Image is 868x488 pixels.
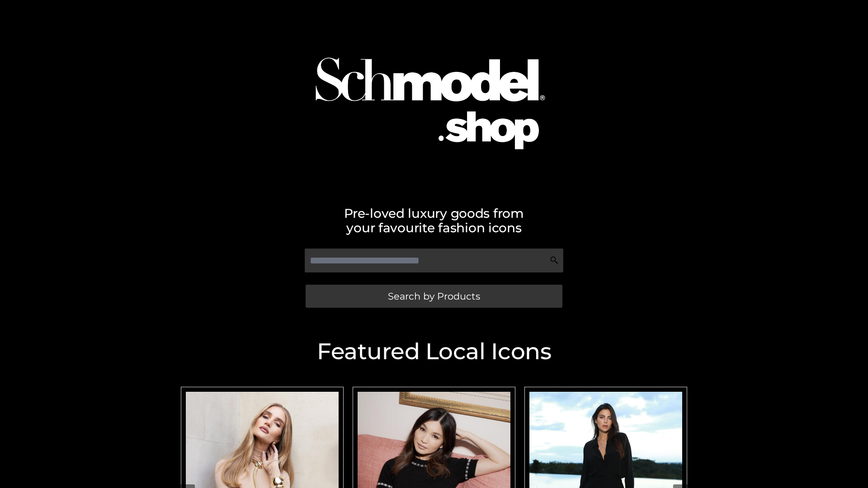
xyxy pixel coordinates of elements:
h2: Featured Local Icons​ [176,340,692,363]
h2: Pre-loved luxury goods from your favourite fashion icons [176,206,692,235]
a: Search by Products [306,285,562,308]
span: Search by Products [388,291,480,301]
img: Search Icon [550,256,559,265]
